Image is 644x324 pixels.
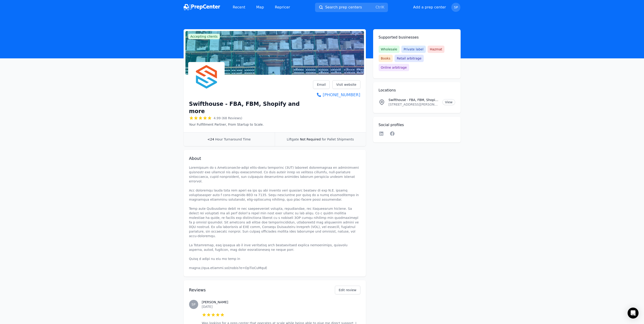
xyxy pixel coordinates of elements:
a: Map [253,3,268,12]
p: Swifthouse - FBA, FBM, Shopify and more Location [389,98,439,102]
span: Online arbitrage [379,64,409,71]
a: [PHONE_NUMBER] [313,92,360,98]
a: Repricer [271,3,294,12]
p: Your Fulfillment Partner, From Startup to Scale. [189,122,313,127]
span: Search prep centers [325,5,362,10]
a: View [442,99,455,105]
span: Accepting clients [188,34,220,39]
a: Visit website [332,80,360,89]
span: SP [454,6,458,9]
a: Recent [229,3,249,12]
button: Add a prep center [413,5,446,10]
h1: Swifthouse - FBA, FBM, Shopify and more [189,100,313,115]
button: SP [451,3,460,12]
kbd: K [382,5,385,9]
span: Not Required [300,137,321,141]
h2: Reviews [189,287,320,293]
button: Search prep centersCtrlK [315,3,388,12]
span: Hour Turnaround Time [215,137,251,141]
kbd: Ctrl [375,5,382,9]
div: Open Intercom Messenger [628,308,639,319]
p: [STREET_ADDRESS][PERSON_NAME][US_STATE] [389,102,439,107]
time: [DATE] [202,305,213,308]
span: Retail arbitrage [395,55,424,62]
h2: Locations [379,88,455,93]
h2: Supported businesses [379,35,455,40]
span: Private label [401,46,426,53]
a: Email [313,80,330,89]
span: Hazmat [428,46,444,53]
img: Swifthouse - FBA, FBM, Shopify and more [189,63,224,98]
span: SP [192,303,195,306]
h2: Social profiles [379,122,455,128]
span: <24 [208,137,214,141]
button: Edit review [335,286,360,294]
h2: About [189,155,360,162]
span: Books [379,55,393,62]
img: PrepCenter [184,4,220,10]
h3: [PERSON_NAME] [202,300,360,304]
span: Liftgate [287,137,299,141]
p: Loremipsum do s Ametconsecte-adipi elits-doeiu temporinc (3UT) laboreet doloremagnaa en adminimve... [189,165,360,270]
span: for Pallet Shipments [322,137,354,141]
span: Wholesale [379,46,400,53]
span: 4.99 (68 Reviews) [214,116,242,120]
